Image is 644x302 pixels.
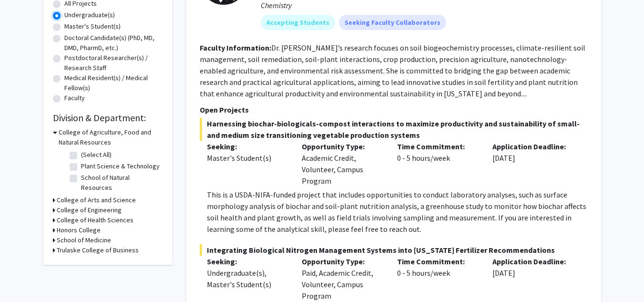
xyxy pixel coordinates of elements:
[64,53,163,73] label: Postdoctoral Researcher(s) / Research Staff
[64,93,85,103] label: Faculty
[339,15,446,30] mat-chip: Seeking Faculty Collaborators
[57,235,111,245] h3: School of Medicine
[485,141,581,187] div: [DATE]
[485,256,581,302] div: [DATE]
[200,104,588,115] p: Open Projects
[207,256,288,267] p: Seeking:
[64,73,163,93] label: Medical Resident(s) / Medical Fellow(s)
[207,189,588,235] p: This is a USDA-NIFA-funded project that includes opportunities to conduct laboratory analyses, su...
[492,141,573,152] p: Application Deadline:
[57,195,136,205] h3: College of Arts and Science
[64,10,115,20] label: Undergraduate(s)
[81,150,112,160] label: (Select All)
[207,141,288,152] p: Seeking:
[200,244,588,256] span: Integrating Biological Nitrogen Management Systems into [US_STATE] Fertilizer Recommendations
[397,256,478,267] p: Time Commitment:
[64,21,121,31] label: Master's Student(s)
[59,127,163,147] h3: College of Agriculture, Food and Natural Resources
[81,161,160,171] label: Plant Science & Technology
[81,173,160,193] label: School of Natural Resources
[397,141,478,152] p: Time Commitment:
[53,112,163,124] h2: Division & Department:
[390,141,485,187] div: 0 - 5 hours/week
[57,245,139,255] h3: Trulaske College of Business
[261,15,335,30] mat-chip: Accepting Students
[295,141,390,187] div: Academic Credit, Volunteer, Campus Program
[57,225,101,235] h3: Honors College
[302,256,383,267] p: Opportunity Type:
[302,141,383,152] p: Opportunity Type:
[57,215,133,225] h3: College of Health Sciences
[7,259,41,295] iframe: Chat
[200,118,588,141] span: Harnessing biochar-biologicals-compost interactions to maximize productivity and sustainability o...
[207,267,288,290] div: Undergraduate(s), Master's Student(s)
[200,43,271,52] b: Faculty Information:
[390,256,485,302] div: 0 - 5 hours/week
[207,152,288,164] div: Master's Student(s)
[295,256,390,302] div: Paid, Academic Credit, Volunteer, Campus Program
[492,256,573,267] p: Application Deadline:
[57,205,122,215] h3: College of Engineering
[200,43,585,98] fg-read-more: Dr. [PERSON_NAME]’s research focuses on soil biogeochemistry processes, climate-resilient soil ma...
[64,33,163,53] label: Doctoral Candidate(s) (PhD, MD, DMD, PharmD, etc.)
